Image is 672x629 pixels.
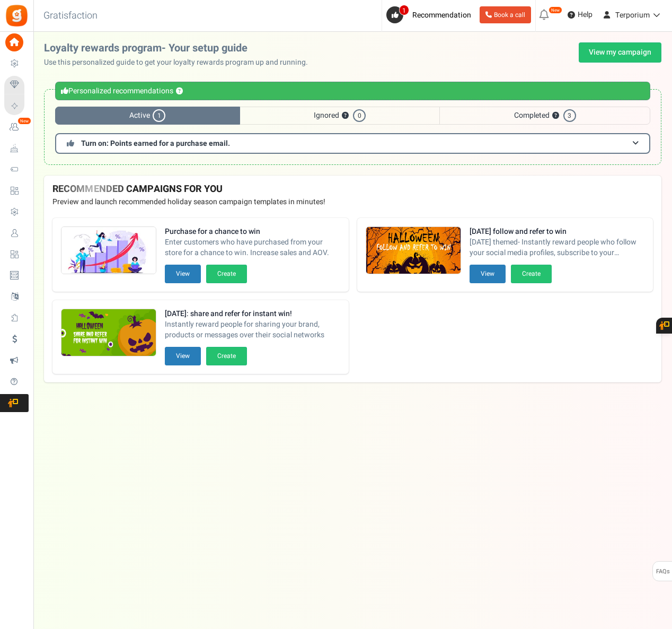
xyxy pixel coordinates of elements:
[575,10,593,20] span: Help
[480,6,531,23] a: Book a call
[44,57,316,68] p: Use this personalized guide to get your loyalty rewards program up and running.
[412,10,471,21] span: Recommendation
[353,109,366,122] span: 0
[165,265,201,283] button: View
[399,5,409,15] span: 1
[32,5,109,27] h3: Gratisfaction
[656,562,670,582] span: FAQs
[153,109,165,122] span: 1
[366,227,461,275] img: Recommended Campaigns
[552,112,559,119] button: ?
[165,319,340,340] span: Instantly reward people for sharing your brand, products or messages over their social networks
[511,265,552,283] button: Create
[52,184,653,195] h4: RECOMMENDED CAMPAIGNS FOR YOU
[470,237,645,258] span: [DATE] themed- Instantly reward people who follow your social media profiles, subscribe to your n...
[165,309,340,319] strong: [DATE]: share and refer for instant win!
[206,265,247,283] button: Create
[55,107,240,125] span: Active
[615,10,650,21] span: Terporium
[4,118,29,136] a: New
[55,82,650,100] div: Personalized recommendations
[52,197,653,207] p: Preview and launch recommended holiday season campaign templates in minutes!
[44,42,316,54] h2: Loyalty rewards program- Your setup guide
[5,4,29,28] img: Gratisfaction
[81,138,230,149] span: Turn on: Points earned for a purchase email.
[206,347,247,365] button: Create
[563,6,597,23] a: Help
[386,6,475,23] a: 1 Recommendation
[17,117,31,125] em: New
[549,6,562,14] em: New
[470,265,506,283] button: View
[176,88,183,95] button: ?
[240,107,440,125] span: Ignored
[342,112,349,119] button: ?
[61,227,156,275] img: Recommended Campaigns
[563,109,576,122] span: 3
[579,42,661,63] a: View my campaign
[470,226,645,237] strong: [DATE] follow and refer to win
[439,107,650,125] span: Completed
[165,226,340,237] strong: Purchase for a chance to win
[165,347,201,365] button: View
[61,309,156,357] img: Recommended Campaigns
[165,237,340,258] span: Enter customers who have purchased from your store for a chance to win. Increase sales and AOV.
